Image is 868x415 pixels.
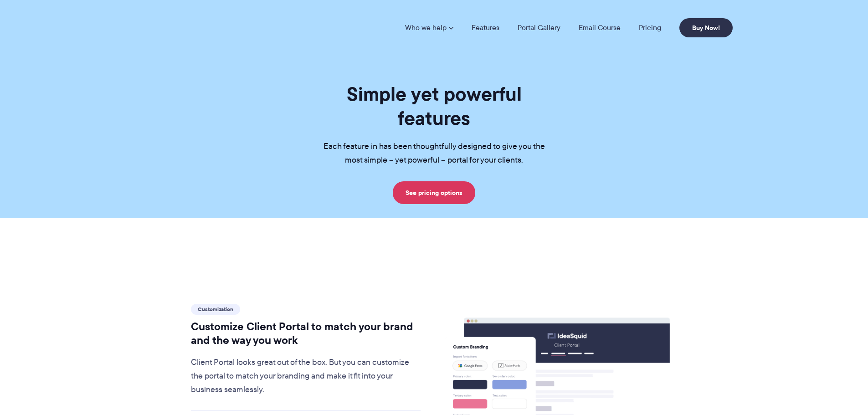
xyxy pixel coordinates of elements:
p: Each feature in has been thoughtfully designed to give you the most simple – yet powerful – porta... [309,140,560,167]
a: Pricing [639,24,661,31]
a: Features [472,24,499,31]
a: See pricing options [393,181,475,204]
h2: Customize Client Portal to match your brand and the way you work [191,320,421,347]
a: Email Course [579,24,621,31]
a: Portal Gallery [518,24,560,31]
p: Client Portal looks great out of the box. But you can customize the portal to match your branding... [191,356,421,397]
a: Who we help [405,24,453,31]
a: Buy Now! [679,18,733,37]
span: Customization [191,304,240,315]
h1: Simple yet powerful features [309,82,560,130]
